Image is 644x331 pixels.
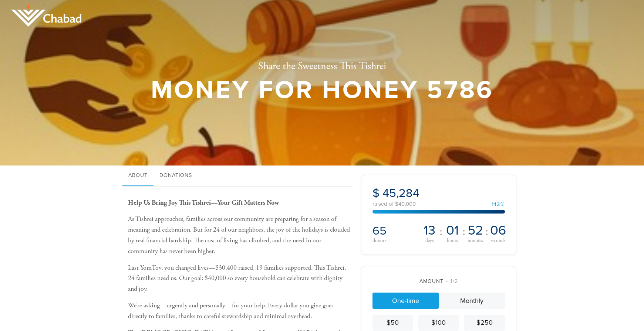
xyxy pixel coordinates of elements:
a: $250 [464,315,505,331]
div: $100 [421,318,456,328]
a: Donations [154,165,198,186]
div: raised of $40,000 [372,201,505,207]
span: 45,284 [382,186,419,200]
span: : [439,226,442,238]
span: 01 [446,224,459,237]
span: : [462,226,465,238]
p: We’re asking—urgently and personally—for your help. Every dollar you give goes directly to famili... [128,300,350,322]
span: 06 [490,224,506,237]
a: About [122,165,154,186]
span: $ [372,186,380,200]
div: donors [372,238,418,243]
a: One-time [372,293,439,309]
span: 13 [424,224,435,237]
div: 113% [492,202,505,207]
span: hours [447,238,458,243]
h2: 65 [372,224,418,238]
div: $50 [375,318,410,328]
h2: Share the Sweetness This Tishrei [151,60,493,73]
img: logo_half.png [11,4,81,27]
div: $250 [467,318,502,328]
div: Amount [372,277,505,285]
span: days [425,238,434,243]
p: Last YomTov, you changed lives—$30,400 raised, 19 families supported. This Tishrei, 24 families n... [128,263,350,294]
span: seconds [491,238,505,243]
b: Help Us Bring Joy This Tishrei—Your Gift Matters Now [128,198,279,207]
a: Monthly [439,293,505,309]
p: As Tishrei approaches, families across our community are preparing for a season of meaning and ce... [128,214,350,256]
span: /2 [446,278,458,284]
span: 1 [451,278,453,284]
a: $50 [372,315,413,331]
span: minutes [468,238,483,243]
a: $100 [418,315,459,331]
span: : [485,226,488,238]
h1: Money for Honey 5786 [151,78,493,102]
span: 52 [468,224,483,237]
